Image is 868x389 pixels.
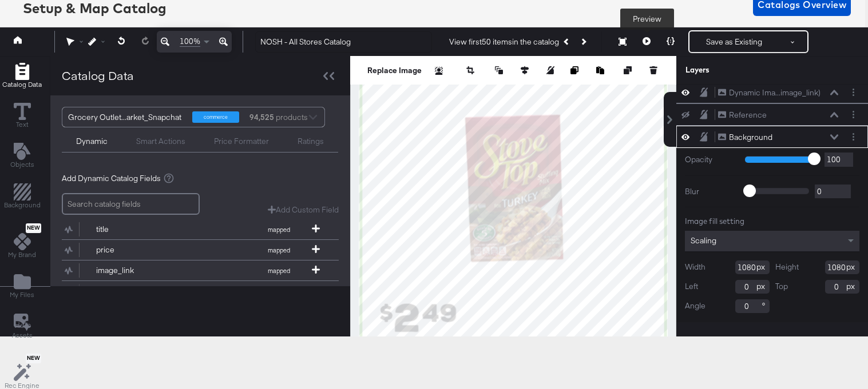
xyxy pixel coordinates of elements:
label: Height [775,262,799,272]
button: Layer Options [847,131,859,143]
label: Width [685,262,706,272]
div: Grocery Outlet...arket_Snapchat [68,107,184,127]
div: image_linkmapped [62,260,339,280]
button: Add Text [3,141,41,173]
button: Add Custom Field [268,204,339,215]
button: Assets [5,310,39,343]
div: Dynamic Ima...image_link) [729,87,821,98]
label: Angle [685,300,706,311]
span: My Files [10,290,34,299]
svg: Paste image [596,66,604,74]
label: Top [775,281,788,292]
button: Save as Existing [689,31,779,52]
button: Copy image [570,65,582,76]
button: Replace Image [367,65,422,76]
div: Smart Actions [136,136,185,147]
button: Text [7,101,38,133]
button: Previous Product [559,31,575,52]
span: Objects [10,160,34,169]
span: Add Dynamic Catalog Fields [62,173,161,184]
div: Image fill setting [685,216,859,227]
input: Search catalog fields [62,193,200,215]
div: pricemapped [62,240,339,260]
span: Catalog Data [2,80,42,89]
button: Reference [718,109,767,121]
button: Background [718,131,773,143]
span: 100% [180,36,200,47]
span: Text [16,120,29,129]
div: products [248,107,282,127]
span: mapped [247,226,310,234]
div: Layers [685,65,802,75]
a: Help [14,320,31,331]
div: title [96,224,179,235]
svg: Remove background [435,67,443,75]
div: Price Formatter [214,136,269,147]
button: NewMy Brand [1,220,43,263]
div: titlemapped [62,219,339,239]
div: Dynamic [76,136,108,147]
span: New [26,224,41,232]
svg: Copy image [570,66,578,74]
button: titlemapped [62,219,324,239]
span: mapped [247,246,310,254]
span: New [26,355,41,362]
button: Paste image [596,65,608,76]
div: Ratings [298,136,324,147]
label: Opacity [685,154,736,165]
div: View first 50 items in the catalog [449,37,559,47]
span: My Brand [8,250,36,259]
div: Reference [729,110,767,121]
button: Dynamic Ima...image_link) [718,87,821,99]
button: Next Product [575,31,591,52]
button: pricemapped [62,240,324,260]
label: Blur [685,186,736,197]
div: Background [729,132,772,143]
span: mapped [247,267,310,275]
div: image_link [96,265,179,276]
button: Layer Options [847,86,859,98]
strong: 94,525 [248,107,276,127]
div: Catalog Data [62,67,134,84]
button: Help [6,315,39,336]
button: Layer Options [847,109,859,121]
button: image_linkmapped [62,260,324,280]
span: Background [4,200,41,210]
div: price [96,244,179,255]
button: Add Files [3,270,41,303]
div: custom_label_0mapped [62,281,339,301]
span: Scaling [691,235,716,246]
label: Left [685,281,698,292]
div: commerce [192,111,239,123]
